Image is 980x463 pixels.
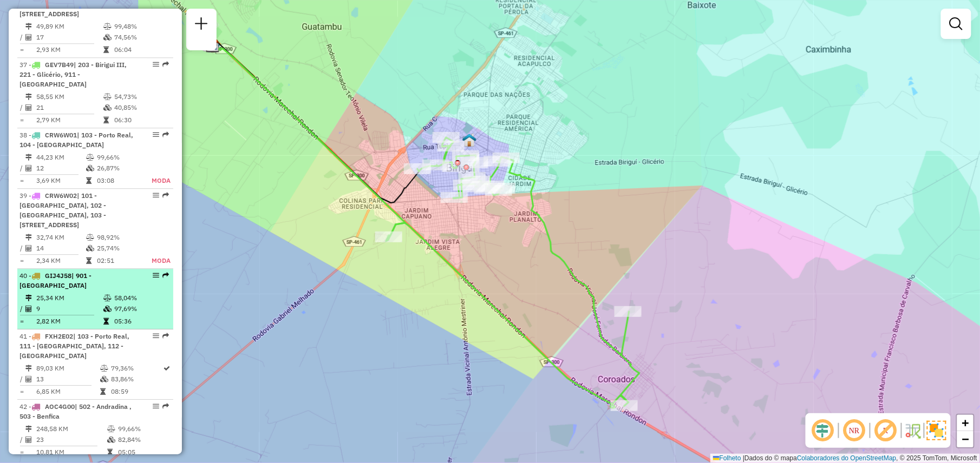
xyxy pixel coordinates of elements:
[100,388,106,395] i: Tempo total em rota
[86,177,92,184] i: Tempo total em rota
[86,257,92,264] i: Tempo total em rota
[103,23,112,30] i: % de utilização do peso
[114,91,168,102] td: 54,73%
[162,403,169,409] em: Rota exportada
[19,332,31,340] font: 41 -
[36,44,103,55] td: 2,93 KM
[96,152,137,163] td: 99,66%
[36,102,103,113] td: 21
[19,131,31,139] font: 38 -
[96,175,137,186] td: 03:08
[19,243,25,254] td: /
[137,175,171,186] td: MODA
[153,61,159,68] em: Opções
[114,316,168,327] td: 05:36
[797,454,896,462] a: Colaboradores do OpenStreetMap
[96,232,137,243] td: 98,92%
[162,192,169,199] em: Rota exportada
[103,47,109,53] i: Tempo total em rota
[45,131,77,139] span: CRW6W01
[25,306,32,312] i: Total de Atividades
[114,33,137,41] font: 74,56%
[118,435,141,444] font: 82,84%
[19,386,25,397] td: =
[36,32,103,43] td: 17
[36,316,103,327] td: 2,82 KM
[45,191,77,200] span: CRW6W02
[86,165,94,171] i: % de utilização da cubagem
[19,32,25,43] td: /
[36,363,100,374] td: 89,03 KM
[191,13,212,37] a: Nova sessão e pesquisa
[110,363,163,374] td: 79,36%
[841,418,867,444] span: Ocultar NR
[957,415,974,431] a: Ampliar
[153,333,159,339] em: Opções
[36,152,86,163] td: 44,23 KM
[25,436,32,443] i: Total de Atividades
[743,454,744,462] span: |
[36,447,107,458] td: 10,81 KM
[36,91,103,102] td: 58,55 KM
[162,61,169,68] em: Rota exportada
[957,431,974,447] a: Diminuir o zoom
[19,102,25,113] td: /
[19,374,25,385] td: /
[117,447,169,458] td: 05:05
[107,436,115,443] i: % de utilização da cubagem
[117,424,169,434] td: 99,66%
[19,61,127,88] span: | 203 - Birigui III, 221 - Glicério, 911 - [GEOGRAPHIC_DATA]
[103,117,109,123] i: Tempo total em rota
[36,175,86,186] td: 3,69 KM
[36,243,86,254] td: 14
[36,21,103,32] td: 49,89 KM
[114,305,137,313] font: 97,69%
[45,402,75,411] span: AOC4G00
[162,333,169,339] em: Rota exportada
[962,416,969,429] span: +
[162,272,169,279] em: Rota exportada
[164,365,171,372] i: Rota otimizada
[36,163,86,174] td: 12
[107,426,115,432] i: % de utilização do peso
[36,293,103,303] td: 25,34 KM
[36,434,107,445] td: 23
[19,191,106,229] span: | 101 - [GEOGRAPHIC_DATA], 102 - [GEOGRAPHIC_DATA], 103 - [STREET_ADDRESS]
[103,104,112,111] i: % de utilização da cubagem
[713,454,741,462] a: Folheto
[19,402,132,420] span: | 502 - Andradina , 503 - Benfica
[19,163,25,174] td: /
[710,454,980,463] div: Dados do © mapa , © 2025 TomTom, Microsoft
[25,426,32,432] i: Distância Total
[110,386,163,397] td: 08:59
[462,133,476,147] img: BIRIGUI
[114,21,168,32] td: 99,48%
[25,165,32,171] i: Total de Atividades
[45,61,74,69] span: GEV7B49
[19,303,25,314] td: /
[103,318,109,325] i: Tempo total em rota
[19,434,25,445] td: /
[19,447,25,458] td: =
[25,245,32,252] i: Total de Atividades
[162,131,169,138] em: Rota exportada
[810,418,836,444] span: Ocultar deslocamento
[103,34,112,41] i: % de utilização da cubagem
[945,13,967,35] a: Exibir filtros
[45,332,73,340] span: FXH2E02
[45,272,71,280] span: GIJ4J58
[36,232,86,243] td: 32,74 KM
[25,154,32,161] i: Distância Total
[206,39,220,53] img: CDD Araçatuba
[153,131,159,138] em: Opções
[25,295,32,301] i: Distância Total
[36,386,100,397] td: 6,85 KM
[19,316,25,327] td: =
[153,272,159,279] em: Opções
[36,424,107,434] td: 248,58 KM
[25,365,32,372] i: Distância Total
[100,376,108,382] i: % de utilização da cubagem
[111,375,134,383] font: 83,86%
[19,272,92,289] span: | 901 - [GEOGRAPHIC_DATA]
[19,255,25,266] td: =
